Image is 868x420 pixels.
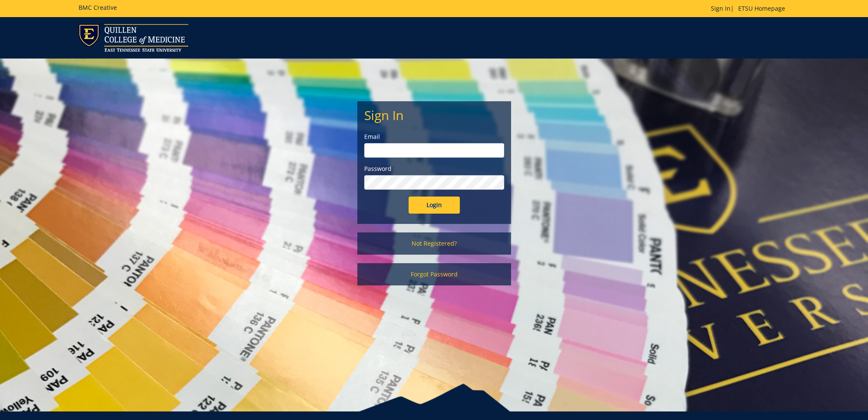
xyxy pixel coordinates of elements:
img: ETSU logo [79,24,188,52]
p: | [711,4,789,13]
a: Forgot Password [357,263,511,285]
h2: Sign In [364,108,504,122]
label: Password [364,164,504,173]
input: Login [409,197,460,214]
label: Email [364,132,504,141]
h5: BMC Creative [79,4,117,11]
a: Not Registered? [357,232,511,255]
a: ETSU Homepage [734,4,789,12]
a: Sign In [711,4,731,12]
